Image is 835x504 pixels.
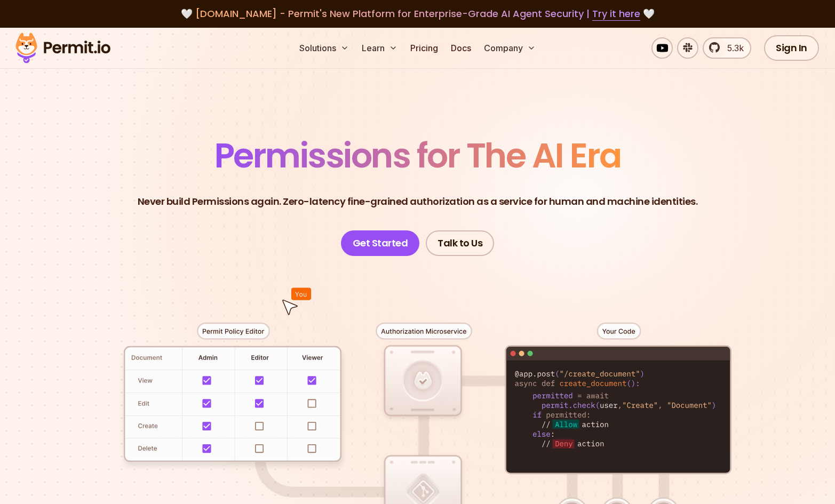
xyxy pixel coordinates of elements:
[11,30,115,66] img: Permit logo
[480,37,540,59] button: Company
[26,6,809,21] div: 🤍 🤍
[295,37,353,59] button: Solutions
[195,7,640,20] span: [DOMAIN_NAME] - Permit's New Platform for Enterprise-Grade AI Agent Security |
[764,35,819,61] a: Sign In
[426,230,494,256] a: Talk to Us
[406,37,442,59] a: Pricing
[447,37,475,59] a: Docs
[357,37,402,59] button: Learn
[703,37,751,59] a: 5.3k
[214,132,621,179] span: Permissions for The AI Era
[138,194,698,209] p: Never build Permissions again. Zero-latency fine-grained authorization as a service for human and...
[721,42,744,54] span: 5.3k
[592,7,640,21] a: Try it here
[341,230,420,256] a: Get Started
